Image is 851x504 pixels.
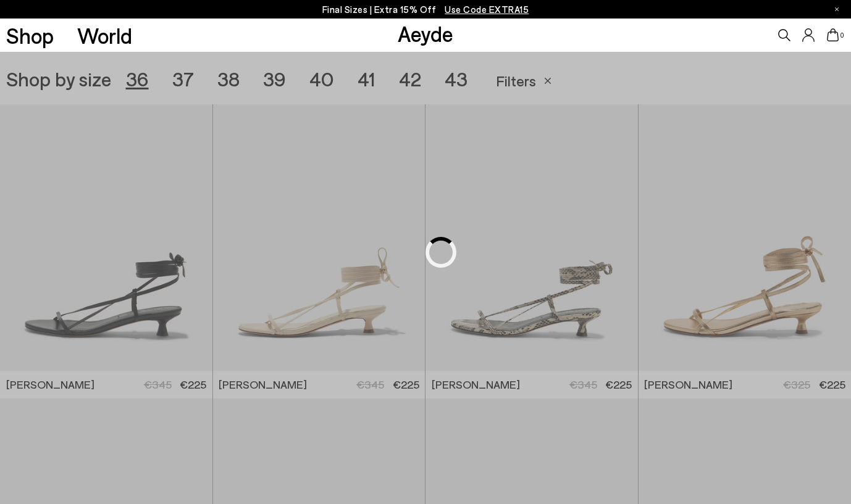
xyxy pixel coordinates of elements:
a: Aeyde [398,20,453,46]
p: Final Sizes | Extra 15% Off [322,2,529,17]
a: World [77,25,132,46]
a: 0 [827,28,839,42]
span: 0 [839,32,845,39]
a: Shop [6,25,54,46]
span: Navigate to /collections/ss25-final-sizes [445,4,529,15]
